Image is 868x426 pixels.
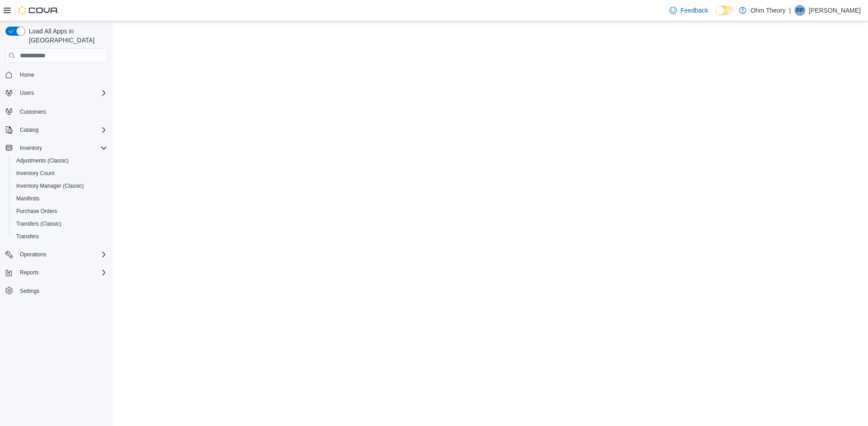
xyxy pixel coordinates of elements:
[16,195,39,202] span: Manifests
[20,71,34,79] span: Home
[751,5,786,16] p: Ohm Theory
[13,155,72,166] a: Adjustments (Classic)
[16,125,107,135] span: Catalog
[16,286,43,296] a: Settings
[16,88,107,98] span: Users
[20,126,38,134] span: Catalog
[9,154,111,167] button: Adjustments (Classic)
[16,125,42,135] button: Catalog
[16,106,107,117] span: Customers
[16,249,50,260] button: Operations
[16,182,84,190] span: Inventory Manager (Classic)
[20,89,34,97] span: Users
[2,105,111,118] button: Customers
[20,269,39,276] span: Reports
[2,124,111,136] button: Catalog
[13,206,61,217] a: Purchase Orders
[9,218,111,230] button: Transfers (Classic)
[16,267,107,278] span: Reports
[716,15,716,16] span: Dark Mode
[16,220,61,227] span: Transfers (Classic)
[13,193,43,204] a: Manifests
[13,168,107,179] span: Inventory Count
[2,266,111,279] button: Reports
[2,248,111,261] button: Operations
[13,155,107,166] span: Adjustments (Classic)
[9,192,111,205] button: Manifests
[9,167,111,180] button: Inventory Count
[16,143,46,153] button: Inventory
[16,208,57,215] span: Purchase Orders
[13,168,58,179] a: Inventory Count
[16,249,107,260] span: Operations
[20,287,39,295] span: Settings
[794,5,805,16] div: Romeo Patel
[666,1,711,19] a: Feedback
[796,5,804,16] span: RP
[13,218,65,229] a: Transfers (Classic)
[809,5,861,16] p: [PERSON_NAME]
[16,69,38,80] a: Home
[16,170,55,177] span: Inventory Count
[20,251,46,258] span: Operations
[9,230,111,243] button: Transfers
[16,285,107,296] span: Settings
[16,88,37,98] button: Users
[13,181,88,191] a: Inventory Manager (Classic)
[2,68,111,81] button: Home
[9,205,111,218] button: Purchase Orders
[13,231,42,242] a: Transfers
[16,69,107,80] span: Home
[16,157,69,164] span: Adjustments (Classic)
[20,144,42,152] span: Inventory
[5,65,107,321] nav: Complex example
[2,284,111,297] button: Settings
[716,6,734,15] input: Dark Mode
[2,87,111,99] button: Users
[789,5,791,16] p: |
[13,193,107,204] span: Manifests
[16,267,42,278] button: Reports
[18,6,59,15] img: Cova
[16,143,107,153] span: Inventory
[13,218,107,229] span: Transfers (Classic)
[16,106,50,117] a: Customers
[2,142,111,154] button: Inventory
[25,27,107,45] span: Load All Apps in [GEOGRAPHIC_DATA]
[680,6,708,15] span: Feedback
[20,108,46,116] span: Customers
[16,233,39,240] span: Transfers
[9,180,111,192] button: Inventory Manager (Classic)
[13,206,107,217] span: Purchase Orders
[13,181,107,191] span: Inventory Manager (Classic)
[13,231,107,242] span: Transfers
